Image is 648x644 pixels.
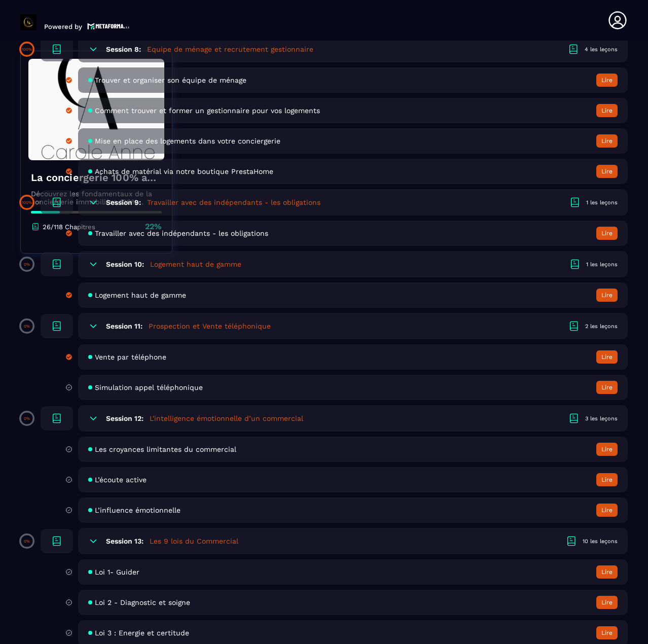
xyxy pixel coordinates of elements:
div: 1 les leçons [586,261,618,268]
span: Simulation appel téléphonique [95,383,203,391]
p: Powered by [44,23,82,30]
h6: Session 13: [106,537,143,545]
button: Lire [596,227,618,240]
p: 0% [24,324,30,329]
img: logo [87,22,130,30]
h5: L'intelligence émotionnelle d’un commercial [150,413,303,423]
div: 10 les leçons [583,538,618,545]
h4: La conciergerie 100% automatisée [31,170,162,185]
button: Lire [596,381,618,394]
span: L’écoute active [95,476,147,484]
p: 0% [24,416,30,421]
span: Logement haut de gamme [95,291,186,299]
button: Lire [596,596,618,609]
h5: Les 9 lois du Commercial [150,536,238,546]
span: L’influence émotionnelle [95,506,181,514]
span: Loi 1- Guider [95,568,139,576]
button: Lire [596,134,618,148]
h5: Travailler avec des indépendants - les obligations [147,197,320,207]
h6: Session 10: [106,260,144,268]
h5: Logement haut de gamme [150,259,241,269]
span: Loi 3 : Energie et certitude [95,629,189,637]
button: Lire [596,289,618,302]
button: Lire [596,626,618,639]
h6: Session 12: [106,414,143,422]
img: banner [28,59,164,160]
p: 0% [24,539,30,544]
button: Lire [596,504,618,517]
span: Vente par téléphone [95,353,166,361]
button: Lire [596,443,618,456]
button: Lire [596,473,618,486]
div: 1 les leçons [586,199,618,206]
div: 4 les leçons [585,46,618,53]
button: Lire [596,104,618,117]
p: 26/118 Chapitres [43,223,95,231]
span: Trouver et organiser son équipe de ménage [95,76,246,84]
div: 3 les leçons [585,415,618,422]
h6: Session 9: [106,198,141,206]
div: 2 les leçons [585,323,618,330]
span: Loi 2 - Diagnostic et soigne [95,598,190,606]
span: Achats de matérial via notre boutique PrestaHome [95,167,273,175]
p: Découvrez les fondamentaux de la conciergerie immobilière 100% automatisée. Cette formation est c... [31,190,162,206]
h6: Session 8: [106,45,141,53]
span: Comment trouver et former un gestionnaire pour vos logements [95,106,320,115]
button: Lire [596,565,618,579]
span: Travailler avec des indépendants - les obligations [95,229,268,237]
p: 100% [22,47,32,52]
button: Lire [596,74,618,87]
button: Lire [596,350,618,364]
p: 0% [24,262,30,267]
span: Mise en place des logements dans votre conciergerie [95,137,280,145]
h6: Session 11: [106,322,142,330]
span: Les croyances limitantes du commercial [95,445,236,453]
img: logo-branding [20,14,37,30]
button: Lire [596,165,618,178]
h5: Prospection et Vente téléphonique [149,321,271,331]
h5: Equipe de ménage et recrutement gestionnaire [147,44,313,54]
p: 100% [22,200,32,205]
